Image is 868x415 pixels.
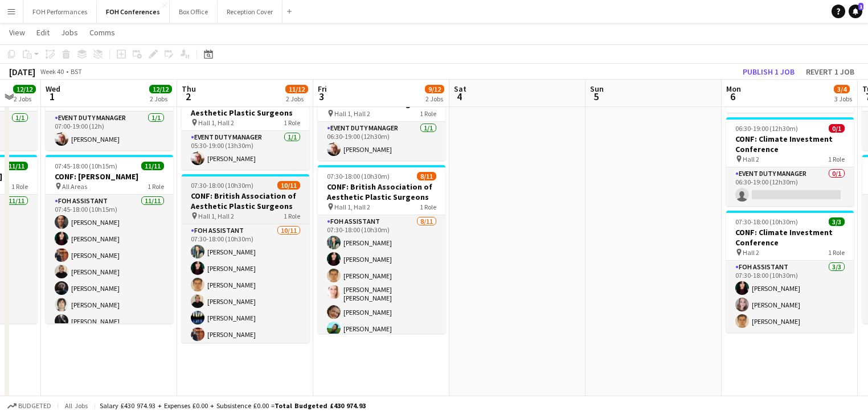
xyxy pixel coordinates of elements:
[285,85,308,93] span: 11/12
[5,25,30,40] a: View
[858,3,863,10] span: 1
[726,227,854,248] h3: CONF: Climate Investment Conference
[182,97,309,118] h3: CONF: British Association of Aesthetic Plastic Surgeons
[61,27,78,38] span: Jobs
[13,85,36,93] span: 12/12
[182,174,309,343] app-job-card: 07:30-18:00 (10h30m)10/11CONF: British Association of Aesthetic Plastic Surgeons Hall 1, Hall 21 ...
[726,167,854,206] app-card-role: Event Duty Manager0/106:30-19:00 (12h30m)
[834,94,852,103] div: 3 Jobs
[318,182,445,202] h3: CONF: British Association of Aesthetic Plastic Surgeons
[829,124,845,133] span: 0/1
[55,162,117,170] span: 07:45-18:00 (10h15m)
[46,195,173,398] app-card-role: FOH Assistant11/1107:45-18:00 (10h15m)[PERSON_NAME][PERSON_NAME][PERSON_NAME][PERSON_NAME][PERSON...
[182,84,196,94] span: Thu
[85,25,120,40] a: Comms
[32,25,54,40] a: Edit
[18,402,51,410] span: Budgeted
[590,84,604,94] span: Sun
[46,112,173,150] app-card-role: Event Duty Manager1/107:00-19:00 (12h)[PERSON_NAME]
[198,118,234,127] span: Hall 1, Hall 2
[724,90,741,103] span: 6
[191,181,253,190] span: 07:30-18:00 (10h30m)
[743,248,759,257] span: Hall 2
[425,85,444,93] span: 9/12
[726,84,741,94] span: Mon
[9,27,25,38] span: View
[44,90,60,103] span: 1
[420,203,436,211] span: 1 Role
[71,67,82,76] div: BST
[14,94,35,103] div: 2 Jobs
[284,118,300,127] span: 1 Role
[318,84,327,94] span: Fri
[318,72,445,161] app-job-card: 06:30-19:00 (12h30m)1/1CONF: British Association of Aesthetic Plastic Surgeons Hall 1, Hall 21 Ro...
[149,85,172,93] span: 12/12
[588,90,604,103] span: 5
[275,401,366,410] span: Total Budgeted £430 974.93
[454,84,466,94] span: Sat
[150,94,171,103] div: 2 Jobs
[726,134,854,154] h3: CONF: Climate Investment Conference
[100,401,366,410] div: Salary £430 974.93 + Expenses £0.00 + Subsistence £0.00 =
[316,90,327,103] span: 3
[46,72,173,150] app-job-card: 07:00-19:00 (12h)1/1CONF: [PERSON_NAME] All Areas1 RoleEvent Duty Manager1/107:00-19:00 (12h)[PER...
[11,182,28,191] span: 1 Role
[834,85,850,93] span: 3/4
[9,66,35,77] div: [DATE]
[46,155,173,323] app-job-card: 07:45-18:00 (10h15m)11/11CONF: [PERSON_NAME] All Areas1 RoleFOH Assistant11/1107:45-18:00 (10h15m...
[218,1,282,23] button: Reception Cover
[46,84,60,94] span: Wed
[277,181,300,190] span: 10/11
[286,94,308,103] div: 2 Jobs
[182,131,309,170] app-card-role: Event Duty Manager1/105:30-19:00 (13h30m)[PERSON_NAME]
[180,90,196,103] span: 2
[735,124,798,133] span: 06:30-19:00 (12h30m)
[89,27,115,38] span: Comms
[801,64,859,79] button: Revert 1 job
[417,172,436,180] span: 8/11
[327,172,390,180] span: 07:30-18:00 (10h30m)
[726,117,854,206] app-job-card: 06:30-19:00 (12h30m)0/1CONF: Climate Investment Conference Hall 21 RoleEvent Duty Manager0/106:30...
[284,212,300,220] span: 1 Role
[829,217,845,226] span: 3/3
[170,1,218,23] button: Box Office
[46,171,173,182] h3: CONF: [PERSON_NAME]
[182,72,309,170] app-job-card: Updated05:30-19:00 (13h30m)1/1CONF: British Association of Aesthetic Plastic Surgeons Hall 1, Hal...
[5,162,28,170] span: 11/11
[738,64,799,79] button: Publish 1 job
[334,203,370,211] span: Hall 1, Hall 2
[726,261,854,332] app-card-role: FOH Assistant3/307:30-18:00 (10h30m)[PERSON_NAME][PERSON_NAME][PERSON_NAME]
[36,27,50,38] span: Edit
[182,191,309,211] h3: CONF: British Association of Aesthetic Plastic Surgeons
[743,155,759,163] span: Hall 2
[334,109,370,118] span: Hall 1, Hall 2
[420,109,436,118] span: 1 Role
[62,182,87,191] span: All Areas
[141,162,164,170] span: 11/11
[23,1,97,23] button: FOH Performances
[452,90,466,103] span: 4
[828,248,845,257] span: 1 Role
[63,401,90,410] span: All jobs
[56,25,83,40] a: Jobs
[425,94,444,103] div: 2 Jobs
[6,400,53,412] button: Budgeted
[849,5,862,18] a: 1
[198,212,234,220] span: Hall 1, Hall 2
[318,165,445,334] app-job-card: 07:30-18:00 (10h30m)8/11CONF: British Association of Aesthetic Plastic Surgeons Hall 1, Hall 21 R...
[97,1,170,23] button: FOH Conferences
[726,211,854,332] app-job-card: 07:30-18:00 (10h30m)3/3CONF: Climate Investment Conference Hall 21 RoleFOH Assistant3/307:30-18:0...
[735,217,798,226] span: 07:30-18:00 (10h30m)
[318,122,445,161] app-card-role: Event Duty Manager1/106:30-19:00 (12h30m)[PERSON_NAME]
[148,182,164,191] span: 1 Role
[828,155,845,163] span: 1 Role
[38,67,66,76] span: Week 40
